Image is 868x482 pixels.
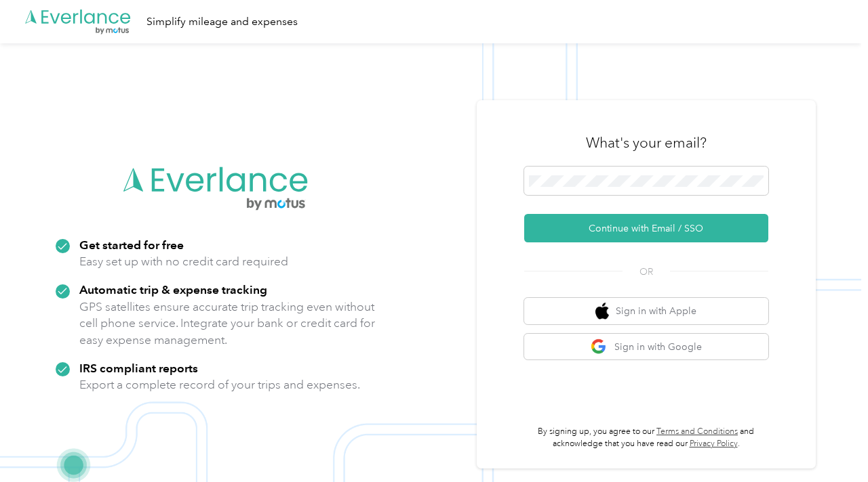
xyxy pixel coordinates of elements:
[591,338,608,355] img: google logo
[79,361,198,375] strong: IRS compliant reports
[79,376,360,393] p: Export a complete record of your trips and expenses.
[79,253,288,270] p: Easy set up with no credit card required
[656,426,738,437] a: Terms and Conditions
[623,265,670,279] span: OR
[524,214,768,242] button: Continue with Email / SSO
[690,439,738,449] a: Privacy Policy
[79,299,376,349] p: GPS satellites ensure accurate trip tracking even without cell phone service. Integrate your bank...
[146,14,298,30] div: Simplify mileage and expenses
[79,238,184,252] strong: Get started for free
[524,426,768,450] p: By signing up, you agree to our and acknowledge that you have read our .
[79,282,267,297] strong: Automatic trip & expense tracking
[524,298,768,324] button: apple logoSign in with Apple
[595,303,609,320] img: apple logo
[524,334,768,360] button: google logoSign in with Google
[586,133,707,152] h3: What's your email?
